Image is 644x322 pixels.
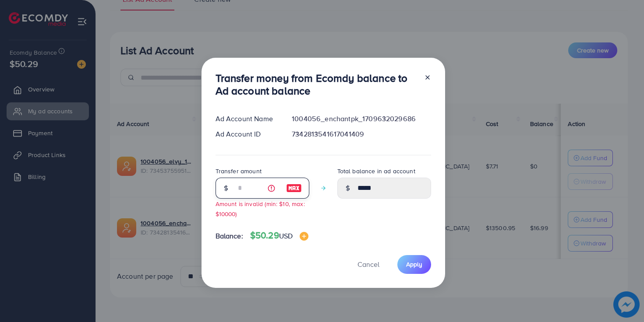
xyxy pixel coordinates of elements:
[285,114,438,124] div: 1004056_enchantpk_1709632029686
[285,129,438,139] div: 7342813541617041409
[406,260,422,269] span: Apply
[337,167,415,175] label: Total balance in ad account
[347,255,390,274] button: Cancel
[216,199,305,218] small: Amount is invalid (min: $10, max: $10000)
[397,255,431,274] button: Apply
[209,129,285,139] div: Ad Account ID
[279,231,293,241] span: USD
[286,183,302,193] img: image
[216,231,243,241] span: Balance:
[300,232,308,241] img: image
[357,259,379,269] span: Cancel
[216,72,417,97] h3: Transfer money from Ecomdy balance to Ad account balance
[209,114,285,124] div: Ad Account Name
[250,230,308,241] h4: $50.29
[216,167,262,175] label: Transfer amount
